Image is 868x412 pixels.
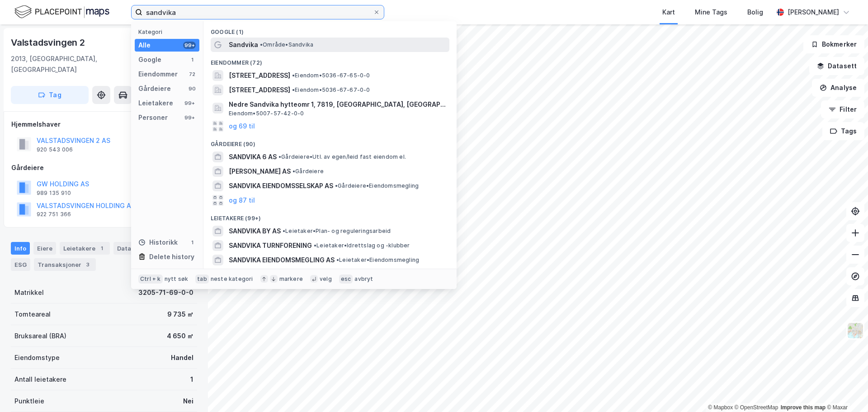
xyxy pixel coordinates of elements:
div: markere [279,275,303,283]
button: Tag [11,86,89,104]
div: 3 [83,260,92,269]
span: [PERSON_NAME] AS [229,166,291,177]
span: SANDVIKA 6 AS [229,152,277,162]
div: esc [339,275,353,284]
span: SANDVIKA EIENDOMSMEGLING AS [229,255,335,265]
div: [PERSON_NAME] [788,7,839,18]
div: Kontrollprogram for chat [823,369,868,412]
div: Gårdeiere [138,83,171,94]
div: Info [11,242,30,255]
span: • [292,168,295,175]
div: Kategori [138,28,199,35]
span: Leietaker • Idrettslag og -klubber [314,242,410,249]
div: Valstadsvingen 2 [11,35,87,50]
div: 4 650 ㎡ [167,331,193,341]
div: Google [138,54,161,65]
div: 9 735 ㎡ [167,309,193,320]
span: • [335,182,338,189]
span: • [336,256,339,263]
img: logo.f888ab2527a4732fd821a326f86c7f29.svg [14,4,109,20]
div: Bolig [747,7,763,18]
div: 90 [189,85,196,92]
a: OpenStreetMap [735,404,778,411]
div: Punktleie [14,396,44,407]
div: Gårdeiere (90) [203,133,457,150]
div: 922 751 366 [37,211,71,218]
div: 99+ [183,42,196,49]
span: SANDVIKA BY AS [229,226,281,237]
div: 989 135 910 [37,189,71,197]
button: Bokmerker [803,35,864,53]
div: 99+ [183,114,196,121]
span: Gårdeiere • Utl. av egen/leid fast eiendom el. [278,153,406,161]
div: Gårdeiere [11,162,197,173]
span: • [292,72,295,79]
div: Matrikkel [14,287,44,298]
div: 72 [189,71,196,78]
span: SANDVIKA TURNFORENING [229,240,312,251]
div: avbryt [354,275,373,283]
span: [STREET_ADDRESS] [229,70,290,81]
iframe: Chat Widget [823,369,868,412]
div: Leietakere [138,98,173,109]
div: Bruksareal (BRA) [14,331,66,341]
span: Nedre Sandvika hytteomr 1, 7819, [GEOGRAPHIC_DATA], [GEOGRAPHIC_DATA] [229,99,446,110]
a: Improve this map [781,404,826,411]
div: 2013, [GEOGRAPHIC_DATA], [GEOGRAPHIC_DATA] [11,53,149,75]
span: Leietaker • Eiendomsmegling [336,256,419,264]
span: • [314,242,316,249]
div: Kart [662,7,675,18]
div: ESG [11,258,30,271]
div: Personer [138,112,168,123]
div: Handel [171,352,193,363]
span: Eiendom • 5036-67-67-0-0 [292,86,370,94]
span: Eiendom • 5007-57-42-0-0 [229,110,304,117]
span: SANDVIKA EIENDOMSSELSKAP AS [229,180,333,191]
div: Eiendommer (72) [203,52,457,68]
div: Transaksjoner [34,258,96,271]
span: • [278,153,281,160]
div: Delete history [149,251,194,262]
div: 920 543 006 [37,146,73,153]
div: Hjemmelshaver [11,119,197,130]
div: Eiere [33,242,56,255]
div: 99+ [183,99,196,107]
div: Alle [138,40,151,51]
div: Datasett [113,242,158,255]
div: Historikk [138,237,178,248]
div: Eiendomstype [14,352,60,363]
input: Søk på adresse, matrikkel, gårdeiere, leietakere eller personer [142,5,373,19]
div: Leietakere (99+) [203,208,457,224]
div: 3205-71-69-0-0 [138,287,193,298]
div: Nei [183,396,193,407]
div: 1 [189,239,196,246]
span: Gårdeiere [292,168,324,175]
span: Gårdeiere • Eiendomsmegling [335,182,419,189]
span: • [292,86,295,93]
div: Google (1) [203,21,457,38]
div: Antall leietakere [14,374,66,385]
div: 1 [189,56,196,63]
div: Eiendommer [138,69,178,80]
div: 1 [190,374,193,385]
span: Sandvika [229,39,258,50]
span: • [283,227,285,234]
div: neste kategori [211,275,253,283]
button: og 87 til [229,195,255,206]
div: Tomteareal [14,309,51,320]
span: Område • Sandvika [260,41,313,48]
span: Leietaker • Plan- og reguleringsarbeid [283,227,391,235]
button: og 69 til [229,121,255,132]
div: 1 [97,244,106,253]
span: Eiendom • 5036-67-65-0-0 [292,72,370,79]
div: Leietakere [60,242,110,255]
div: velg [320,275,332,283]
a: Mapbox [708,404,733,411]
button: Datasett [809,57,864,75]
span: [STREET_ADDRESS] [229,85,290,95]
button: Tags [822,122,864,140]
img: Z [847,322,864,339]
button: Analyse [812,79,864,97]
div: Mine Tags [695,7,727,18]
button: Filter [821,100,864,118]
